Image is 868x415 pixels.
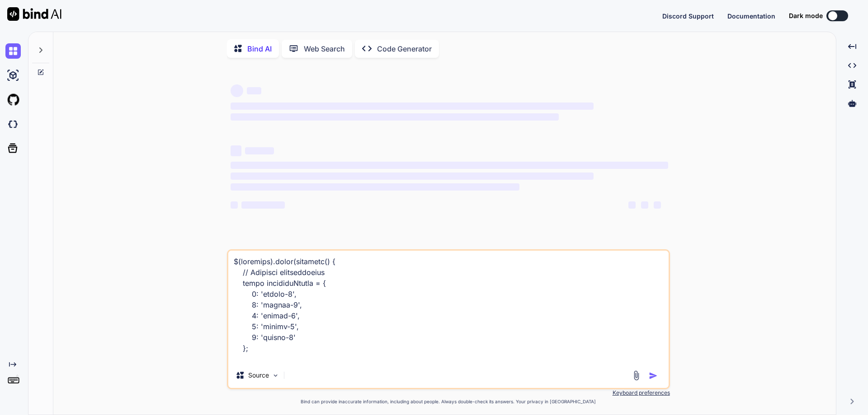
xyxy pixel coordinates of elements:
[227,398,670,405] p: Bind can provide inaccurate information, including about people. Always double-check its answers....
[7,7,61,21] img: Bind AI
[231,113,559,121] span: ‌
[662,12,714,20] span: Discord Support
[272,372,279,379] img: Pick Models
[231,145,241,156] span: ‌
[245,147,274,154] span: ‌
[231,103,594,110] span: ‌
[789,11,823,20] span: Dark mode
[727,12,775,20] span: Documentation
[5,117,21,132] img: darkCloudIdeIcon
[377,43,432,54] p: Code Generator
[248,371,269,380] p: Source
[641,201,648,209] span: ‌
[227,389,670,396] p: Keyboard preferences
[231,201,238,209] span: ‌
[727,11,775,21] button: Documentation
[631,370,642,381] img: attachment
[5,43,21,59] img: chat
[5,92,21,107] img: githubLight
[5,68,21,83] img: ai-studio
[654,201,661,209] span: ‌
[228,251,669,363] textarea: $(loremips).dolor(sitametc() { // Adipisci elitseddoeius tempo incididuNtutla = { 0: 'etdolo-8', ...
[304,43,345,54] p: Web Search
[241,201,285,209] span: ‌
[231,183,519,191] span: ‌
[247,87,261,94] span: ‌
[231,84,243,97] span: ‌
[628,201,636,209] span: ‌
[231,173,594,180] span: ‌
[649,371,658,380] img: icon
[231,162,668,169] span: ‌
[662,11,714,21] button: Discord Support
[247,43,272,54] p: Bind AI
